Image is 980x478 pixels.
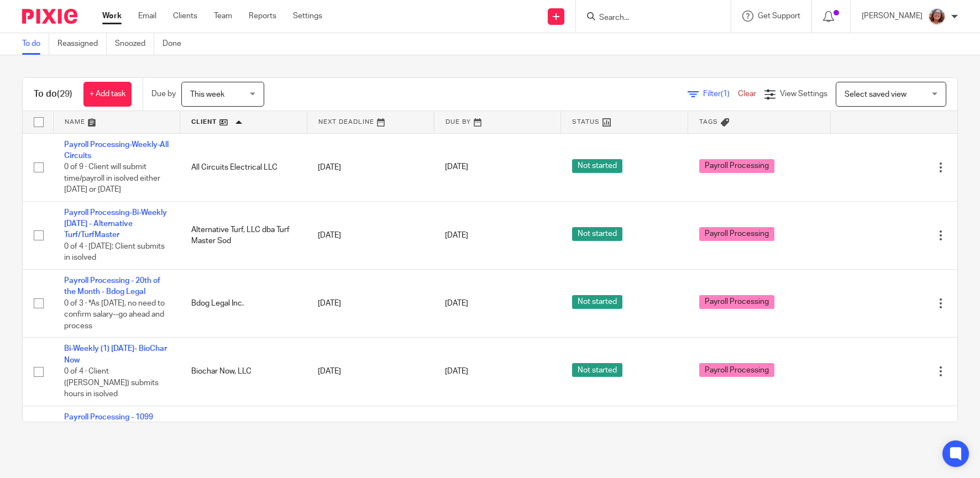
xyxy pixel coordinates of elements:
td: [DATE] [307,269,434,337]
a: Done [163,33,190,55]
span: Not started [572,363,622,377]
span: View Settings [780,90,827,98]
span: Get Support [758,12,800,20]
td: [DATE] [307,133,434,201]
p: Due by [151,88,176,99]
td: All Circuits Electrical LLC [180,133,307,201]
td: [DATE] [307,201,434,269]
a: To do [22,33,49,55]
td: Bdog Legal Inc. [180,269,307,337]
span: Not started [572,159,622,173]
span: [DATE] [445,232,468,239]
a: Team [214,10,232,22]
a: Bi-Weekly (1) [DATE]- BioChar Now [64,345,167,364]
a: Settings [293,10,322,22]
span: 0 of 9 · Client will submit time/payroll in isolved either [DATE] or [DATE] [64,163,160,193]
a: Payroll Processing - 20th of the Month - Bdog Legal [64,277,160,296]
input: Search [598,13,698,23]
td: Biochar Now, LLC [180,338,307,406]
span: 0 of 4 · [DATE]: Client submits in isolved [64,243,165,262]
span: 0 of 4 · Client ([PERSON_NAME]) submits hours in isolved [64,367,159,398]
a: Clear [738,90,756,98]
span: Payroll Processing [699,227,774,241]
span: This week [190,91,224,98]
a: Payroll Processing-Weekly-All Circuits [64,141,169,160]
span: Filter [703,90,738,98]
span: [DATE] [445,164,468,171]
span: Payroll Processing [699,363,774,377]
a: Payroll Processing-Bi-Weekly [DATE] - Alternative Turf/TurfMaster [64,209,167,239]
a: Email [138,10,156,22]
a: Snoozed [115,33,154,55]
a: Reports [249,10,276,22]
span: [DATE] [445,300,468,307]
img: Pixie [22,9,77,24]
td: Alternative Turf, LLC dba Turf Master Sod [180,201,307,269]
span: [DATE] [445,367,468,375]
span: Payroll Processing [699,295,774,309]
span: (1) [721,90,730,98]
td: [DATE] [307,338,434,406]
a: + Add task [83,82,132,107]
span: Not started [572,227,622,241]
a: Reassigned [57,33,107,55]
a: Work [102,10,122,22]
span: Payroll Processing [699,159,774,173]
span: 0 of 3 · *As [DATE], no need to confirm salary--go ahead and process [64,300,165,330]
p: [PERSON_NAME] [862,10,923,22]
a: Clients [173,10,197,22]
a: Payroll Processing - 1099 Contractors- Semi-Monthly 20th-Drizzle Digital [64,413,160,444]
img: LB%20Reg%20Headshot%208-2-23.jpg [928,8,946,25]
span: (29) [57,90,72,98]
h1: To do [34,88,72,100]
span: Not started [572,295,622,309]
span: Tags [699,119,718,125]
span: Select saved view [845,91,906,98]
